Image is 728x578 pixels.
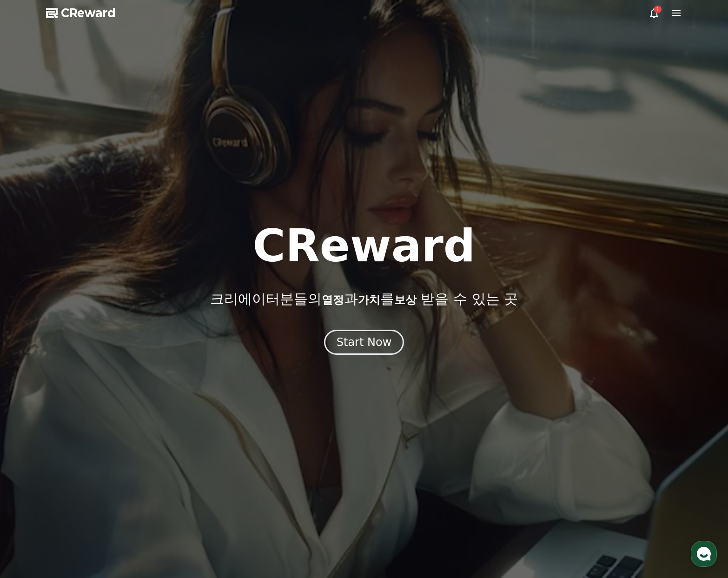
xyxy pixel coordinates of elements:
h1: CReward [252,224,475,268]
p: 크리에이터분들의 과 를 받을 수 있는 곳 [210,291,518,307]
span: 열정 [322,293,344,306]
a: CReward [46,6,116,20]
span: 보상 [394,293,417,306]
div: 1 [654,6,662,13]
a: Start Now [324,339,404,348]
span: 가치 [358,293,380,306]
button: Start Now [324,330,404,355]
div: Start Now [337,335,392,350]
a: 1 [649,7,660,19]
span: CReward [61,6,116,20]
